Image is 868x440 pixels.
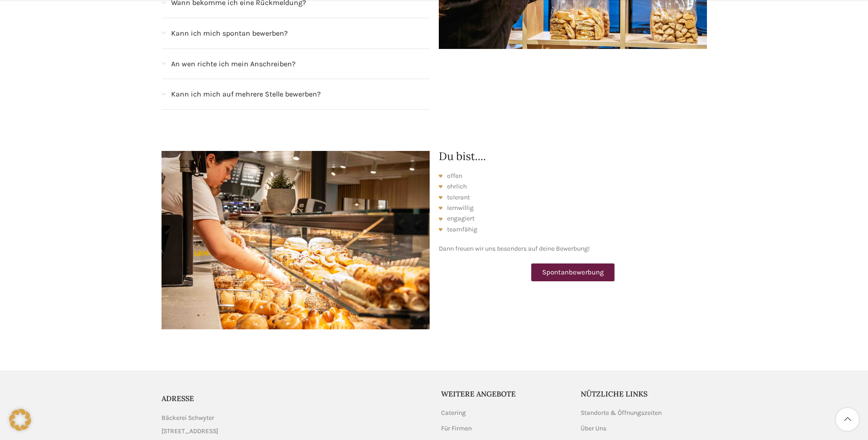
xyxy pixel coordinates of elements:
[162,394,194,403] span: ADRESSE
[447,193,470,203] span: tolerant
[171,27,288,39] span: Kann ich mich spontan bewerben?
[836,408,859,431] a: Scroll to top button
[447,203,474,213] span: lernwillig
[441,389,567,399] h5: Weitere Angebote
[171,88,321,100] span: Kann ich mich auf mehrere Stelle bewerben?
[447,182,467,192] span: ehrlich
[447,214,474,224] span: engagiert
[439,244,707,254] p: Dann freuen wir uns besonders auf deine Bewerbung!
[531,263,615,281] a: Spontanbewerbung
[581,408,663,418] a: Standorte & Öffnungszeiten
[447,171,462,181] span: offen
[441,408,467,418] a: Catering
[162,426,218,436] span: [STREET_ADDRESS]
[162,413,214,423] span: Bäckerei Schwyter
[581,424,607,433] a: Über Uns
[441,424,473,433] a: Für Firmen
[447,225,477,235] span: teamfähig
[542,269,604,276] span: Spontanbewerbung
[581,389,707,399] h5: Nützliche Links
[171,58,296,70] span: An wen richte ich mein Anschreiben?
[439,151,707,162] h2: Du bist....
